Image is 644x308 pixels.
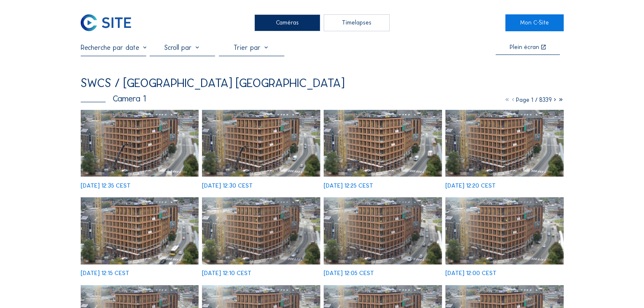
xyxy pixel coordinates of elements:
div: [DATE] 12:25 CEST [324,183,373,189]
div: [DATE] 12:05 CEST [324,270,374,276]
div: [DATE] 12:00 CEST [445,270,497,276]
img: image_53650230 [445,110,564,177]
div: [DATE] 12:10 CEST [202,270,251,276]
a: Mon C-Site [505,14,563,31]
span: Page 1 / 8339 [516,96,552,104]
img: image_53649785 [324,197,442,264]
div: [DATE] 12:20 CEST [445,183,496,189]
div: Timelapses [324,14,389,31]
img: C-SITE Logo [81,14,131,31]
div: [DATE] 12:15 CEST [81,270,129,276]
img: image_53649991 [202,197,320,264]
img: image_53649703 [445,197,564,264]
img: image_53650163 [81,197,199,264]
input: Recherche par date 󰅀 [81,44,146,52]
div: SWCS / [GEOGRAPHIC_DATA] [GEOGRAPHIC_DATA] [81,77,345,89]
div: [DATE] 12:30 CEST [202,183,253,189]
img: image_53650424 [324,110,442,177]
div: [DATE] 12:35 CEST [81,183,131,189]
div: Plein écran [510,44,539,51]
div: Camera 1 [81,95,146,103]
div: Caméras [254,14,320,31]
img: image_53650596 [202,110,320,177]
a: C-SITE Logo [81,14,139,31]
img: image_53650670 [81,110,199,177]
